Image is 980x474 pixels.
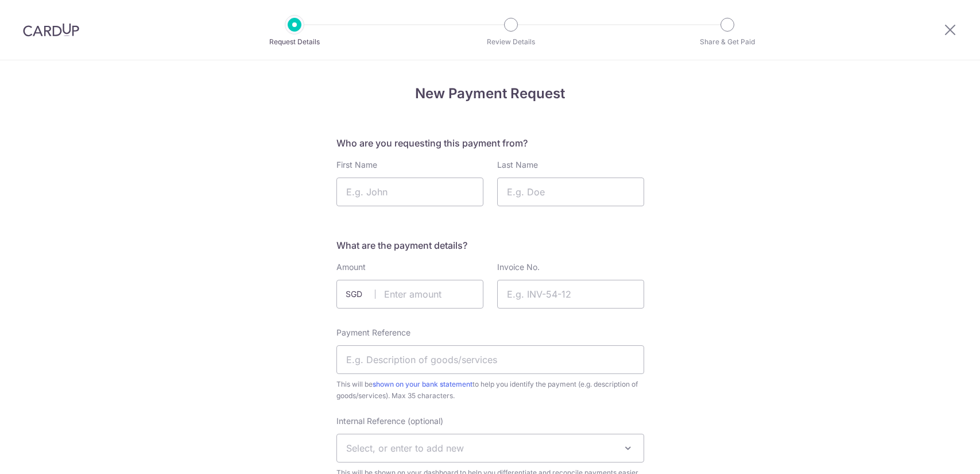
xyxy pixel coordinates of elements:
[346,288,375,300] span: SGD
[907,440,969,468] iframe: Opens a widget where you can find more information
[497,261,540,273] label: Invoice No.
[252,36,337,48] p: Request Details
[373,380,472,388] a: shown on your bank statement
[497,159,538,171] label: Last Name
[336,345,644,374] input: E.g. Description of goods/services
[336,280,483,309] input: Enter amount
[336,159,377,171] label: First Name
[336,238,644,252] h5: What are the payment details?
[336,83,644,104] h4: New Payment Request
[336,261,366,273] label: Amount
[346,442,464,454] span: Select, or enter to add new
[23,23,79,37] img: CardUp
[468,36,553,48] p: Review Details
[336,178,483,206] input: E.g. John
[497,178,644,206] input: E.g. Doe
[685,36,770,48] p: Share & Get Paid
[336,136,644,150] h5: Who are you requesting this payment from?
[497,280,644,309] input: E.g. INV-54-12
[336,379,644,402] span: This will be to help you identify the payment (e.g. description of goods/services). Max 35 charac...
[336,415,443,427] label: Internal Reference (optional)
[336,327,410,338] label: Payment Reference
